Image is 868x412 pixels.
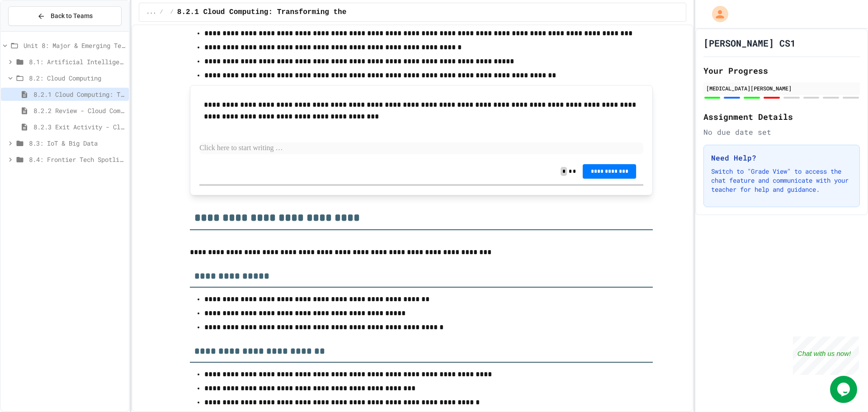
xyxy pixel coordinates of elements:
span: Unit 8: Major & Emerging Technologies [24,41,125,50]
iframe: chat widget [793,336,859,375]
p: Switch to "Grade View" to access the chat feature and communicate with your teacher for help and ... [711,167,852,194]
span: 8.2.2 Review - Cloud Computing [33,106,125,115]
span: ... [146,9,156,16]
iframe: chat widget [830,376,859,403]
span: 8.2.1 Cloud Computing: Transforming the Digital World [33,90,125,99]
span: / [160,9,163,16]
span: 8.1: Artificial Intelligence Basics [29,57,125,66]
span: 8.2: Cloud Computing [29,73,125,83]
div: No due date set [703,127,860,137]
div: [MEDICAL_DATA][PERSON_NAME] [706,84,857,92]
div: My Account [703,4,731,24]
span: 8.4: Frontier Tech Spotlight [29,155,125,164]
h1: [PERSON_NAME] CS1 [703,37,796,49]
span: 8.2.3 Exit Activity - Cloud Service Detective [33,122,125,132]
span: 8.2.1 Cloud Computing: Transforming the Digital World [177,7,407,18]
h2: Assignment Details [703,110,860,123]
span: 8.3: IoT & Big Data [29,138,125,148]
span: / [170,9,174,16]
button: Back to Teams [8,6,122,26]
span: Back to Teams [51,11,93,21]
h3: Need Help? [711,152,852,163]
h2: Your Progress [703,64,860,77]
